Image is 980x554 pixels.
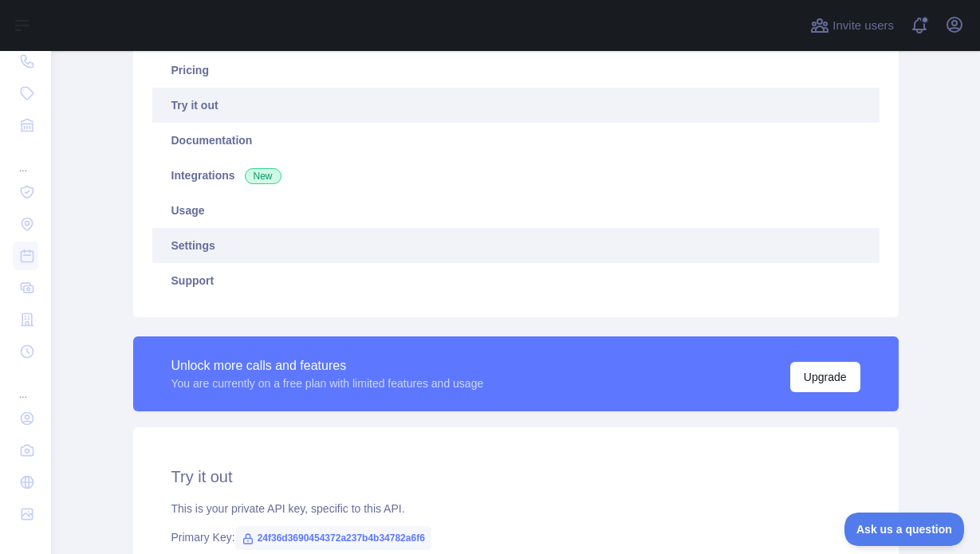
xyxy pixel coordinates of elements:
div: Unlock more calls and features [171,356,484,375]
div: ... [13,143,38,175]
a: Try it out [152,88,880,123]
span: 24f36d3690454372a237b4b34782a6f6 [235,526,431,550]
button: Invite users [807,13,897,38]
div: ... [13,369,38,401]
iframe: Toggle Customer Support [844,513,964,546]
div: Primary Key: [171,529,860,545]
a: Integrations New [152,158,880,193]
div: This is your private API key, specific to this API. [171,501,860,517]
a: Settings [152,228,880,263]
span: Invite users [832,17,894,35]
button: Upgrade [790,362,860,392]
span: New [245,168,281,184]
div: You are currently on a free plan with limited features and usage [171,375,484,391]
a: Documentation [152,123,880,158]
a: Pricing [152,53,880,88]
h2: Try it out [171,466,860,488]
a: Support [152,263,880,298]
a: Usage [152,193,880,228]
